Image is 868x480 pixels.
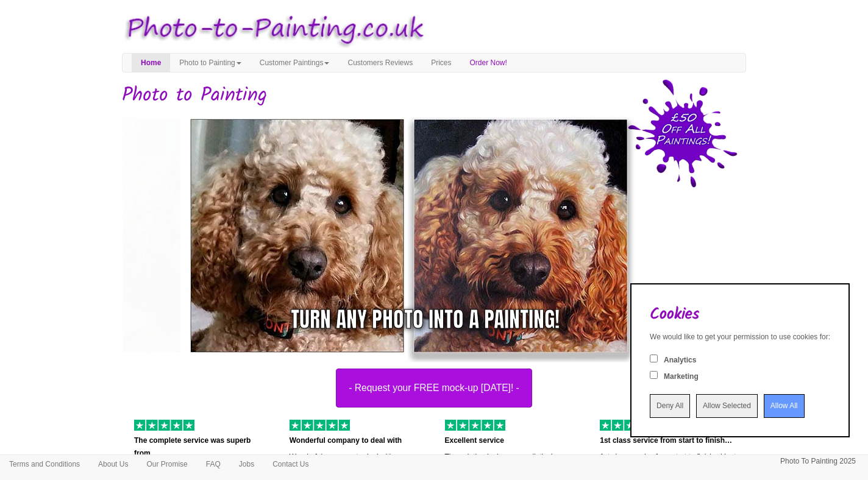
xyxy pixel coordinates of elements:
[461,54,516,72] a: Order Now!
[89,455,137,473] a: About Us
[251,54,339,72] a: Customer Paintings
[664,372,699,382] label: Marketing
[650,394,690,418] input: Deny All
[764,394,805,418] input: Allow All
[600,434,737,447] p: 1st class service from start to finish…
[290,420,350,431] img: 5 of out 5 stars
[664,355,696,365] label: Analytics
[134,420,194,431] img: 5 of out 5 stars
[134,434,271,460] p: The complete service was superb from…
[197,455,230,473] a: FAQ
[650,306,830,323] h2: Cookies
[445,420,505,431] img: 5 of out 5 stars
[422,54,460,72] a: Prices
[263,455,318,473] a: Contact Us
[122,85,746,106] h1: Photo to Painting
[696,394,758,418] input: Allow Selected
[137,455,196,473] a: Our Promise
[116,6,428,53] img: Photo to Painting
[336,369,532,408] button: - Request your FREE mock-up [DATE]! -
[230,455,263,473] a: Jobs
[113,109,570,362] img: Oil painting of a dog
[290,434,427,447] p: Wonderful company to deal with
[780,455,856,468] p: Photo To Painting 2025
[338,54,422,72] a: Customers Reviews
[180,109,638,362] img: monty-small.jpg
[628,79,738,188] img: 50 pound price drop
[650,332,830,342] div: We would like to get your permission to use cookies for:
[170,54,250,72] a: Photo to Painting
[291,304,560,335] div: Turn any photo into a painting!
[600,420,660,431] img: 5 of out 5 stars
[445,434,582,447] p: Excellent service
[132,54,170,72] a: Home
